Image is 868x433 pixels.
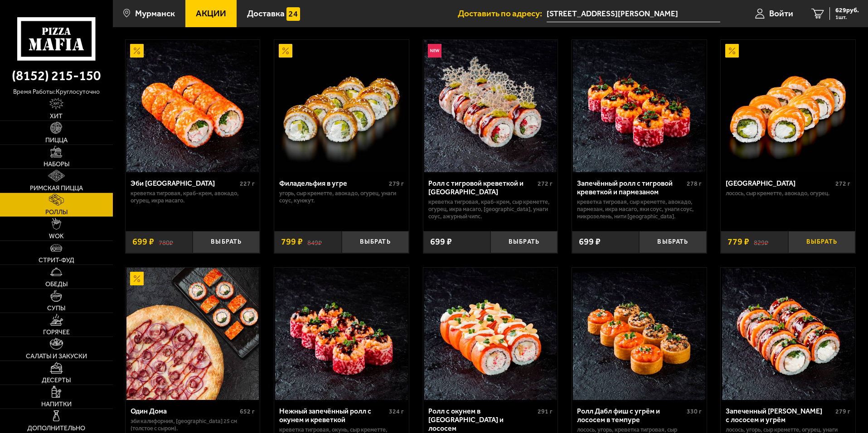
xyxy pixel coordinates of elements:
[577,407,684,424] div: Ролл Дабл фиш с угрём и лососем в темпуре
[538,180,553,188] span: 272 г
[50,113,63,120] span: Хит
[274,268,409,400] a: Нежный запечённый ролл с окунем и креветкой
[754,237,768,246] s: 829 ₽
[722,268,854,400] img: Запеченный ролл Гурмэ с лососем и угрём
[193,231,260,253] button: Выбрать
[43,329,70,336] span: Горячее
[131,179,238,188] div: Эби [GEOGRAPHIC_DATA]
[247,9,285,18] span: Доставка
[126,40,260,172] a: АкционныйЭби Калифорния
[307,237,322,246] s: 849 ₽
[131,190,255,204] p: креветка тигровая, краб-крем, авокадо, огурец, икра масаго.
[26,353,87,360] span: Салаты и закуски
[577,179,684,196] div: Запечённый ролл с тигровой креветкой и пармезаном
[490,231,558,253] button: Выбрать
[342,231,409,253] button: Выбрать
[240,408,255,415] span: 652 г
[39,257,74,264] span: Стрит-фуд
[430,237,452,246] span: 699 ₽
[279,179,387,188] div: Филадельфия в угре
[389,408,404,415] span: 324 г
[722,40,854,172] img: Филадельфия
[130,44,144,58] img: Акционный
[428,198,553,220] p: креветка тигровая, краб-крем, Сыр креметте, огурец, икра масаго, [GEOGRAPHIC_DATA], унаги соус, а...
[279,44,292,58] img: Акционный
[835,408,850,415] span: 279 г
[196,9,226,18] span: Акции
[42,377,71,384] span: Десерты
[45,281,68,288] span: Обеды
[424,268,557,400] img: Ролл с окунем в темпуре и лососем
[131,418,255,432] p: Эби Калифорния, [GEOGRAPHIC_DATA] 25 см (толстое с сыром).
[727,237,749,246] span: 779 ₽
[769,9,793,18] span: Войти
[281,237,303,246] span: 799 ₽
[721,268,855,400] a: Запеченный ролл Гурмэ с лососем и угрём
[47,305,65,312] span: Супы
[45,137,68,144] span: Пицца
[835,7,859,14] span: 629 руб.
[577,198,702,220] p: креветка тигровая, Сыр креметте, авокадо, пармезан, икра масаго, яки соус, унаги соус, микрозелен...
[835,14,859,20] span: 1 шт.
[30,185,83,192] span: Римская пицца
[131,407,238,415] div: Один Дома
[538,408,553,415] span: 291 г
[240,180,255,188] span: 227 г
[726,407,833,424] div: Запеченный [PERSON_NAME] с лососем и угрём
[130,272,144,285] img: Акционный
[135,9,175,18] span: Мурманск
[126,268,259,400] img: Один Дома
[572,40,707,172] a: Запечённый ролл с тигровой креветкой и пармезаном
[45,209,68,216] span: Роллы
[458,9,547,18] span: Доставить по адресу:
[687,180,702,188] span: 278 г
[788,231,855,253] button: Выбрать
[639,231,706,253] button: Выбрать
[424,40,557,172] img: Ролл с тигровой креветкой и Гуакамоле
[27,425,85,432] span: Дополнительно
[428,407,536,433] div: Ролл с окунем в [GEOGRAPHIC_DATA] и лососем
[275,40,407,172] img: Филадельфия в угре
[41,401,72,408] span: Напитки
[279,190,404,204] p: угорь, Сыр креметте, авокадо, огурец, унаги соус, кунжут.
[126,268,260,400] a: АкционныйОдин Дома
[423,40,558,172] a: НовинкаРолл с тигровой креветкой и Гуакамоле
[726,190,850,197] p: лосось, Сыр креметте, авокадо, огурец.
[126,40,259,172] img: Эби Калифорния
[835,180,850,188] span: 272 г
[428,44,441,58] img: Новинка
[726,179,833,188] div: [GEOGRAPHIC_DATA]
[389,180,404,188] span: 279 г
[725,44,739,58] img: Акционный
[573,40,705,172] img: Запечённый ролл с тигровой креветкой и пармезаном
[275,268,407,400] img: Нежный запечённый ролл с окунем и креветкой
[572,268,707,400] a: Ролл Дабл фиш с угрём и лососем в темпуре
[547,5,720,22] input: Ваш адрес доставки
[44,161,69,168] span: Наборы
[159,237,173,246] s: 780 ₽
[573,268,705,400] img: Ролл Дабл фиш с угрём и лососем в темпуре
[579,237,601,246] span: 699 ₽
[286,7,300,21] img: 15daf4d41897b9f0e9f617042186c801.svg
[423,268,558,400] a: Ролл с окунем в темпуре и лососем
[428,179,536,196] div: Ролл с тигровой креветкой и [GEOGRAPHIC_DATA]
[687,408,702,415] span: 330 г
[721,40,855,172] a: АкционныйФиладельфия
[274,40,409,172] a: АкционныйФиладельфия в угре
[279,407,387,424] div: Нежный запечённый ролл с окунем и креветкой
[132,237,154,246] span: 699 ₽
[49,233,64,240] span: WOK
